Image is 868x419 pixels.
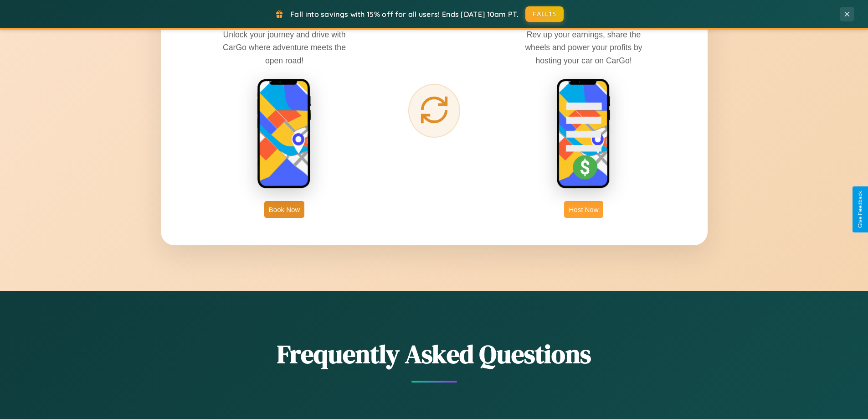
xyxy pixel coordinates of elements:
button: FALL15 [525,6,564,22]
p: Unlock your journey and drive with CarGo where adventure meets the open road! [216,28,353,67]
button: Host Now [564,201,603,218]
img: rent phone [257,78,312,190]
div: Give Feedback [857,191,863,228]
h2: Frequently Asked Questions [161,336,708,372]
p: Rev up your earnings, share the wheels and power your profits by hosting your car on CarGo! [515,28,652,67]
img: host phone [556,78,611,190]
button: Book Now [264,201,304,218]
span: Fall into savings with 15% off for all users! Ends [DATE] 10am PT. [290,10,519,19]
